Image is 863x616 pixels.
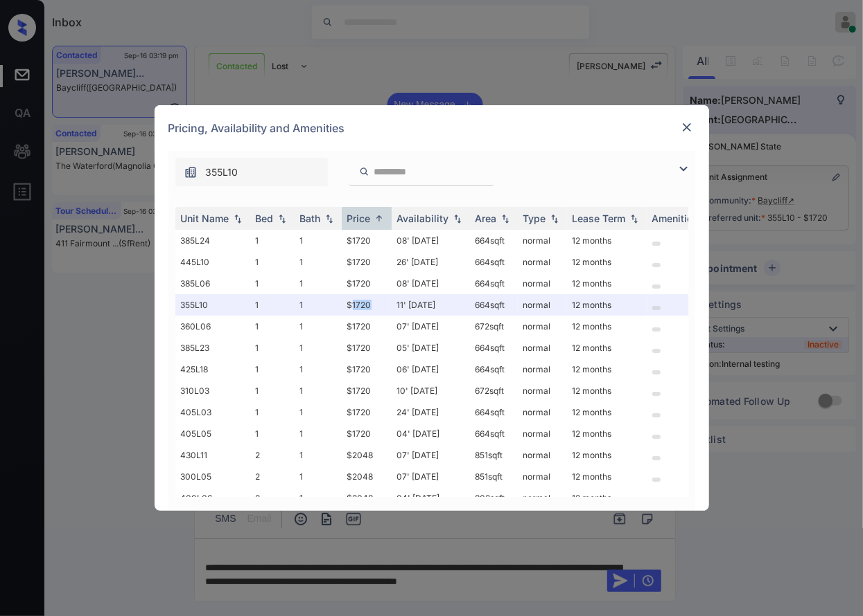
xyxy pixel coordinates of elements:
[342,380,392,401] td: $1720
[175,316,250,337] td: 360L06
[470,466,518,487] td: 851 sqft
[322,214,336,224] img: sorting
[295,359,342,380] td: 1
[342,466,392,487] td: $2048
[342,337,392,359] td: $1720
[175,273,250,294] td: 385L06
[181,212,229,224] div: Unit Name
[295,251,342,273] td: 1
[250,273,295,294] td: 1
[275,214,289,224] img: sorting
[175,444,250,466] td: 430L11
[523,212,546,224] div: Type
[518,380,567,401] td: normal
[652,212,699,224] div: Amenities
[175,337,250,359] td: 385L23
[392,401,470,423] td: 24' [DATE]
[250,444,295,466] td: 2
[680,120,694,134] img: close
[392,230,470,251] td: 08' [DATE]
[175,251,250,273] td: 445L10
[518,444,567,466] td: normal
[295,466,342,487] td: 1
[175,230,250,251] td: 385L24
[342,273,392,294] td: $1720
[342,251,392,273] td: $1720
[250,230,295,251] td: 1
[295,380,342,401] td: 1
[300,212,321,224] div: Bath
[518,230,567,251] td: normal
[250,359,295,380] td: 1
[675,161,692,177] img: icon-zuma
[627,214,641,224] img: sorting
[518,251,567,273] td: normal
[470,423,518,444] td: 664 sqft
[250,487,295,509] td: 2
[470,337,518,359] td: 664 sqft
[342,487,392,509] td: $2048
[250,380,295,401] td: 1
[392,337,470,359] td: 05' [DATE]
[342,316,392,337] td: $1720
[184,165,198,179] img: icon-zuma
[470,251,518,273] td: 664 sqft
[470,380,518,401] td: 672 sqft
[206,165,238,180] span: 355L10
[518,316,567,337] td: normal
[175,423,250,444] td: 405L05
[567,423,647,444] td: 12 months
[342,444,392,466] td: $2048
[342,359,392,380] td: $1720
[567,251,647,273] td: 12 months
[470,316,518,337] td: 672 sqft
[175,487,250,509] td: 400L06
[295,273,342,294] td: 1
[470,401,518,423] td: 664 sqft
[295,401,342,423] td: 1
[342,230,392,251] td: $1720
[518,294,567,316] td: normal
[347,212,371,224] div: Price
[250,337,295,359] td: 1
[392,316,470,337] td: 07' [DATE]
[342,401,392,423] td: $1720
[155,105,709,151] div: Pricing, Availability and Amenities
[567,380,647,401] td: 12 months
[175,401,250,423] td: 405L03
[567,466,647,487] td: 12 months
[295,316,342,337] td: 1
[392,487,470,509] td: 04' [DATE]
[231,214,245,224] img: sorting
[567,401,647,423] td: 12 months
[518,487,567,509] td: normal
[470,487,518,509] td: 802 sqft
[256,212,274,224] div: Bed
[250,294,295,316] td: 1
[470,359,518,380] td: 664 sqft
[567,444,647,466] td: 12 months
[518,401,567,423] td: normal
[573,212,626,224] div: Lease Term
[392,444,470,466] td: 07' [DATE]
[476,212,497,224] div: Area
[175,294,250,316] td: 355L10
[250,466,295,487] td: 2
[250,401,295,423] td: 1
[295,337,342,359] td: 1
[295,423,342,444] td: 1
[250,251,295,273] td: 1
[342,423,392,444] td: $1720
[392,294,470,316] td: 11' [DATE]
[567,337,647,359] td: 12 months
[175,380,250,401] td: 310L03
[518,466,567,487] td: normal
[392,359,470,380] td: 06' [DATE]
[250,316,295,337] td: 1
[567,273,647,294] td: 12 months
[451,214,464,224] img: sorting
[392,423,470,444] td: 04' [DATE]
[518,273,567,294] td: normal
[175,466,250,487] td: 300L05
[470,273,518,294] td: 664 sqft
